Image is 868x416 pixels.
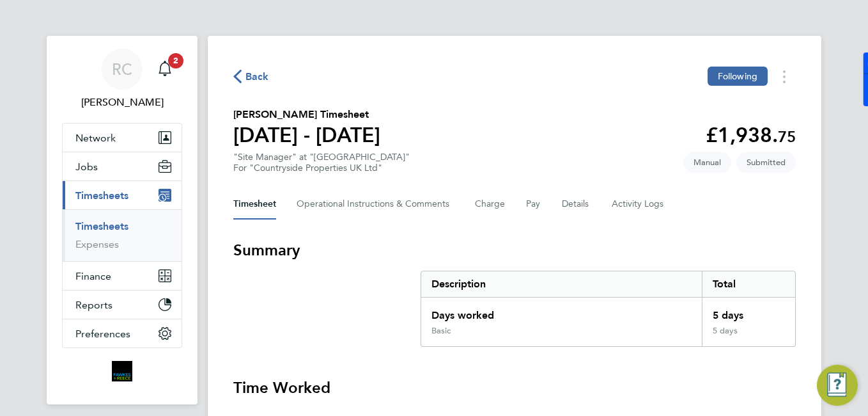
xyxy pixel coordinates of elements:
a: Expenses [75,238,119,250]
button: Activity Logs [612,189,665,220]
nav: Main navigation [47,36,198,404]
button: Finance [63,262,182,290]
span: RC [112,61,132,77]
span: Finance [75,270,111,282]
button: Preferences [63,319,182,348]
button: Jobs [63,152,182,180]
button: Charge [475,189,506,220]
button: Timesheet [233,189,276,220]
button: Following [708,67,768,86]
div: 5 days [702,298,795,326]
button: Network [63,124,182,152]
div: Basic [431,326,451,336]
div: Timesheets [63,209,182,261]
app-decimal: £1,938. [706,123,796,147]
a: 2 [152,49,178,90]
div: Total [702,271,795,297]
span: Timesheets [75,189,128,202]
span: Network [75,132,116,144]
div: Summary [421,271,796,347]
a: Go to home page [62,361,182,381]
div: Description [421,271,702,297]
span: Preferences [75,328,130,340]
div: For "Countryside Properties UK Ltd" [233,163,410,173]
img: bromak-logo-retina.png [112,361,132,381]
span: Robyn Clarke [62,95,182,110]
span: Reports [75,299,112,311]
h1: [DATE] - [DATE] [233,122,380,148]
div: Days worked [421,298,702,326]
div: 5 days [702,326,795,346]
span: Back [245,69,269,84]
button: Reports [63,291,182,319]
span: This timesheet is Submitted. [736,152,796,173]
button: Back [233,68,269,84]
span: This timesheet was manually created. [683,152,731,173]
button: Timesheets [63,181,182,209]
span: Jobs [75,161,98,173]
h3: Summary [233,240,796,260]
a: Timesheets [75,220,128,232]
h2: [PERSON_NAME] Timesheet [233,107,380,122]
button: Pay [526,189,541,220]
a: RC[PERSON_NAME] [62,49,182,110]
span: 2 [168,53,183,68]
button: Operational Instructions & Comments [297,189,454,220]
span: Following [718,70,757,82]
button: Timesheets Menu [773,67,796,86]
button: Engage Resource Center [817,365,858,406]
h3: Time Worked [233,378,796,398]
span: 75 [778,127,796,146]
div: "Site Manager" at "[GEOGRAPHIC_DATA]" [233,152,410,173]
button: Details [562,189,591,220]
